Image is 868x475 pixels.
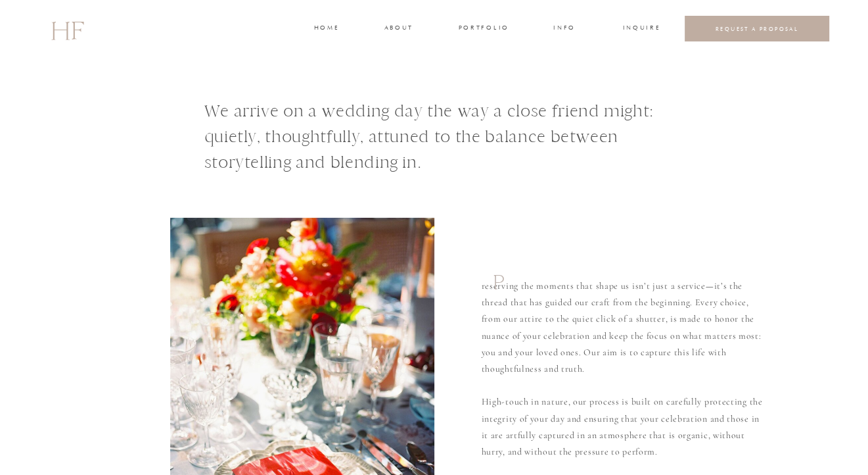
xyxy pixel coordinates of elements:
[623,23,658,35] a: INQUIRE
[482,278,767,459] p: reserving the moments that shape us isn’t just a service—it’s the thread that has guided our craf...
[384,23,412,35] a: about
[553,23,577,35] a: INFO
[314,23,338,35] a: home
[459,23,508,35] a: portfolio
[51,10,83,48] a: HF
[695,25,819,32] a: REQUEST A PROPOSAL
[204,98,694,180] h1: We arrive on a wedding day the way a close friend might: quietly, thoughtfully, attuned to the ba...
[493,269,512,305] h1: P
